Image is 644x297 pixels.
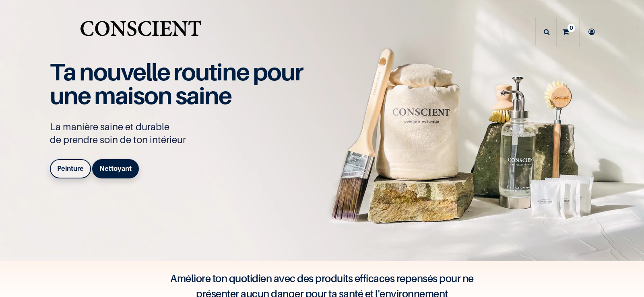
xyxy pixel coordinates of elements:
p: La manière saine et durable de prendre soin de ton intérieur [50,121,312,146]
sup: 0 [568,24,575,32]
a: 0 [557,18,579,46]
a: Peinture [50,159,91,178]
a: Nettoyant [92,159,139,178]
span: Ta nouvelle routine pour une maison saine [50,57,303,110]
b: Peinture [57,164,84,172]
img: Conscient [78,16,203,48]
a: Logo of Conscient [78,16,203,48]
b: Nettoyant [99,164,132,172]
